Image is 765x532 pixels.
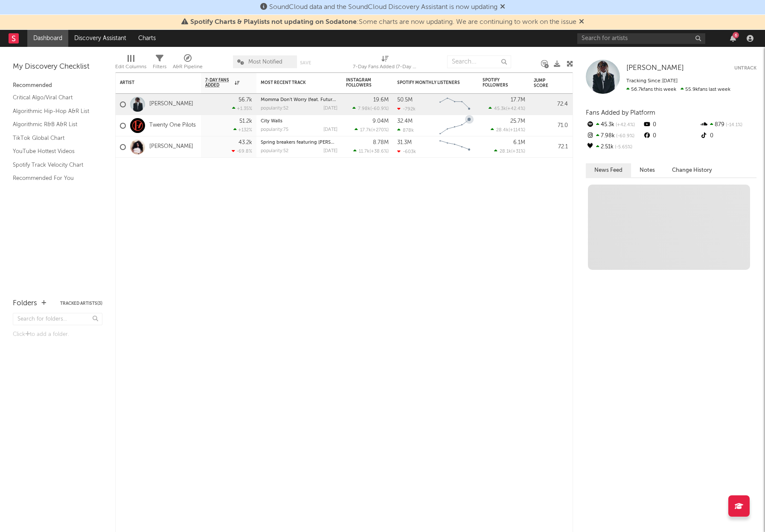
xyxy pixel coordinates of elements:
span: +42.4 % [507,107,524,111]
span: [PERSON_NAME] [626,64,684,72]
div: My Discovery Checklist [13,62,102,72]
div: Jump Score [534,78,555,88]
div: 0 [643,119,699,130]
div: 2.51k [586,142,643,153]
input: Search for artists [577,33,705,44]
span: 11.7k [359,149,369,154]
div: 43.2k [239,140,252,145]
a: Algorithmic R&B A&R List [13,120,94,129]
button: Change History [663,163,721,177]
span: Dismiss [500,4,505,11]
svg: Chart title [436,136,474,158]
div: City Walls [261,119,337,124]
div: Edit Columns [115,51,146,76]
a: Critical Algo/Viral Chart [13,93,94,102]
div: 7-Day Fans Added (7-Day Fans Added) [353,51,417,76]
span: 28.4k [496,128,509,133]
input: Search... [447,55,511,68]
button: Untrack [734,64,756,72]
span: 45.3k [494,107,506,111]
span: 7-Day Fans Added [205,78,233,88]
div: 50.5M [397,97,413,103]
span: Spotify Charts & Playlists not updating on Sodatone [190,19,357,26]
div: 0 [700,130,756,142]
div: 7.98k [586,130,643,142]
div: 25.7M [510,119,525,124]
span: +270 % [372,128,387,133]
a: Momma Don't Worry (feat. Future, [PERSON_NAME]) [261,98,376,102]
div: ( ) [355,127,389,133]
div: [DATE] [323,106,337,111]
a: City Walls [261,119,282,124]
span: -5.65 % [614,145,632,150]
div: 6 [733,32,739,38]
div: Instagram Followers [346,78,376,88]
div: Spotify Followers [483,78,512,88]
span: +38.6 % [371,149,387,154]
span: 28.1k [500,149,511,154]
div: ( ) [494,148,525,154]
div: 32.4M [397,119,413,124]
div: Momma Don't Worry (feat. Future, Lil Baby) [261,98,337,102]
div: 9.04M [372,119,389,124]
a: [PERSON_NAME] [626,64,684,72]
a: Algorithmic Hip-Hop A&R List [13,107,94,116]
div: 878k [397,127,414,133]
a: Dashboard [27,30,68,47]
div: [DATE] [323,127,337,132]
div: -603k [397,149,416,154]
div: 7-Day Fans Added (7-Day Fans Added) [353,62,417,72]
a: Recommended For You [13,173,94,183]
span: +31 % [512,149,524,154]
span: SoundCloud data and the SoundCloud Discovery Assistant is now updating [269,4,497,11]
div: +1.35 % [232,106,252,111]
div: A&R Pipeline [173,51,203,76]
span: 55.9k fans last week [626,87,730,92]
span: Tracking Since: [DATE] [626,78,678,84]
div: Filters [153,62,166,72]
div: 72.4 [534,99,568,110]
div: Recommended [13,81,102,91]
span: -60.9 % [372,107,387,111]
div: Spring breakers featuring kesha [261,140,337,145]
div: 45.3k [586,119,643,130]
a: [PERSON_NAME] [149,101,193,108]
div: Edit Columns [115,62,146,72]
div: ( ) [353,148,389,154]
div: 879 [700,119,756,130]
div: 72.1 [534,142,568,152]
div: 56.7k [239,97,252,103]
div: -69.8 % [232,148,252,154]
div: Filters [153,51,166,76]
div: ( ) [489,106,525,111]
div: 6.1M [513,140,525,145]
a: Twenty One Pilots [149,122,196,129]
div: popularity: 52 [261,149,288,153]
div: Most Recent Track [261,80,325,85]
button: Notes [631,163,663,177]
span: Fans Added by Platform [586,110,655,116]
span: Dismiss [579,19,584,26]
button: News Feed [586,163,631,177]
a: [PERSON_NAME] [149,143,193,150]
span: +42.4 % [614,123,635,127]
div: Spotify Monthly Listeners [397,80,461,85]
div: ( ) [491,127,525,133]
div: popularity: 52 [261,106,288,111]
a: Spring breakers featuring [PERSON_NAME] [261,140,355,145]
button: Save [300,61,311,65]
span: 7.98k [358,107,370,111]
span: : Some charts are now updating. We are continuing to work on the issue [190,19,576,26]
input: Search for folders... [13,313,102,325]
a: Discovery Assistant [68,30,132,47]
button: Tracked Artists(3) [60,301,102,306]
svg: Chart title [436,94,474,115]
a: Charts [132,30,162,47]
div: 71.0 [534,121,568,131]
div: Artist [120,80,184,85]
div: 31.3M [397,140,412,145]
div: A&R Pipeline [173,62,203,72]
div: 17.7M [511,97,525,103]
div: +132 % [233,127,252,133]
span: Most Notified [248,59,282,65]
